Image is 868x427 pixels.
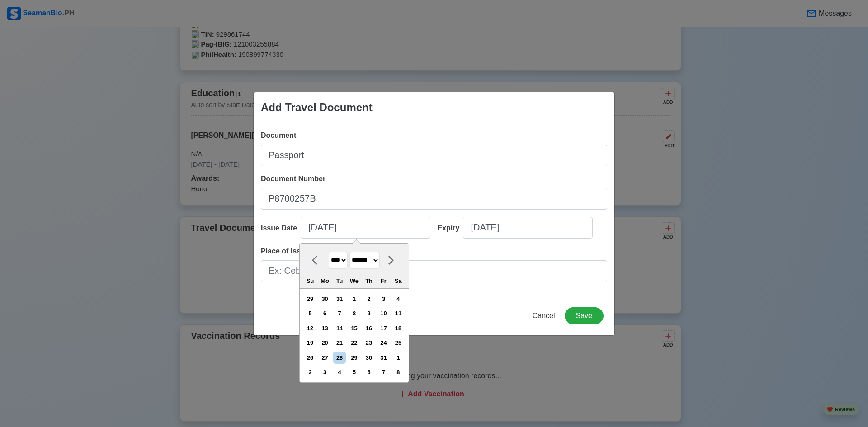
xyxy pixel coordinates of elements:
[392,307,404,319] div: Choose Saturday, January 11th, 2025
[319,275,331,287] div: Mo
[261,145,607,166] input: Ex: Passport
[304,322,316,334] div: Choose Sunday, January 12th, 2025
[363,337,375,349] div: Choose Thursday, January 23rd, 2025
[304,366,316,378] div: Choose Sunday, February 2nd, 2025
[348,307,360,319] div: Choose Wednesday, January 8th, 2025
[348,366,360,378] div: Choose Wednesday, February 5th, 2025
[392,352,404,364] div: Choose Saturday, February 1st, 2025
[527,307,561,324] button: Cancel
[319,307,331,319] div: Choose Monday, January 6th, 2025
[333,322,345,334] div: Choose Tuesday, January 14th, 2025
[377,322,390,334] div: Choose Friday, January 17th, 2025
[302,291,406,380] div: month 2025-01
[533,312,555,319] span: Cancel
[261,247,309,255] span: Place of Issue
[348,337,360,349] div: Choose Wednesday, January 22nd, 2025
[565,307,604,324] button: Save
[438,223,463,234] div: Expiry
[363,352,375,364] div: Choose Thursday, January 30th, 2025
[319,322,331,334] div: Choose Monday, January 13th, 2025
[319,352,331,364] div: Choose Monday, January 27th, 2025
[304,307,316,319] div: Choose Sunday, January 5th, 2025
[392,337,404,349] div: Choose Saturday, January 25th, 2025
[304,275,316,287] div: Su
[348,275,360,287] div: We
[348,322,360,334] div: Choose Wednesday, January 15th, 2025
[392,275,404,287] div: Sa
[319,337,331,349] div: Choose Monday, January 20th, 2025
[261,175,325,183] span: Document Number
[392,293,404,305] div: Choose Saturday, January 4th, 2025
[348,293,360,305] div: Choose Wednesday, January 1st, 2025
[261,260,607,282] input: Ex: Cebu City
[261,223,301,234] div: Issue Date
[377,307,390,319] div: Choose Friday, January 10th, 2025
[377,293,390,305] div: Choose Friday, January 3rd, 2025
[392,366,404,378] div: Choose Saturday, February 8th, 2025
[333,275,345,287] div: Tu
[363,293,375,305] div: Choose Thursday, January 2nd, 2025
[333,293,345,305] div: Choose Tuesday, December 31st, 2024
[333,352,345,364] div: Choose Tuesday, January 28th, 2025
[363,275,375,287] div: Th
[304,293,316,305] div: Choose Sunday, December 29th, 2024
[333,307,345,319] div: Choose Tuesday, January 7th, 2025
[333,366,345,378] div: Choose Tuesday, February 4th, 2025
[363,322,375,334] div: Choose Thursday, January 16th, 2025
[304,352,316,364] div: Choose Sunday, January 26th, 2025
[348,352,360,364] div: Choose Wednesday, January 29th, 2025
[261,99,373,116] div: Add Travel Document
[333,337,345,349] div: Choose Tuesday, January 21st, 2025
[377,337,390,349] div: Choose Friday, January 24th, 2025
[319,366,331,378] div: Choose Monday, February 3rd, 2025
[377,352,390,364] div: Choose Friday, January 31st, 2025
[261,188,607,210] input: Ex: P12345678B
[377,366,390,378] div: Choose Friday, February 7th, 2025
[363,366,375,378] div: Choose Thursday, February 6th, 2025
[363,307,375,319] div: Choose Thursday, January 9th, 2025
[392,322,404,334] div: Choose Saturday, January 18th, 2025
[304,337,316,349] div: Choose Sunday, January 19th, 2025
[319,293,331,305] div: Choose Monday, December 30th, 2024
[377,275,390,287] div: Fr
[261,131,296,139] span: Document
